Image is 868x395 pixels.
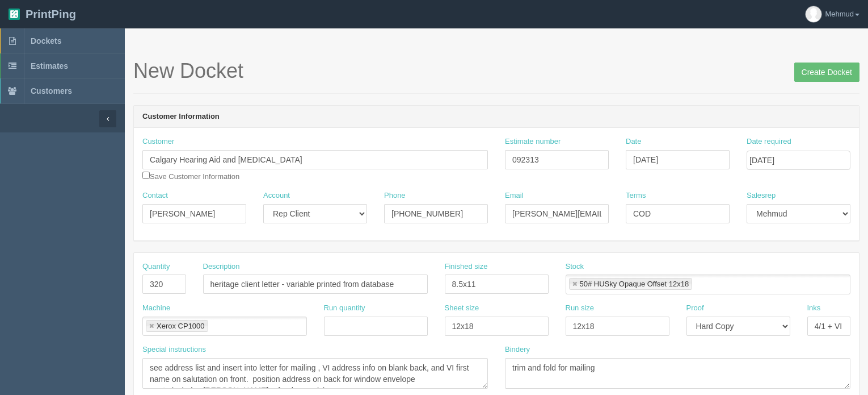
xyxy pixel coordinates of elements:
label: Estimate number [505,136,561,147]
input: Enter customer name [142,150,488,169]
header: Customer Information [134,106,859,128]
label: Machine [142,303,170,314]
label: Email [505,190,524,201]
label: Salesrep [747,190,776,201]
input: Create Docket [794,63,859,82]
img: logo-3e63b451c926e2ac314895c53de4908e5d424f24456219fb08d385ab2e579770.png [9,9,20,20]
label: Run quantity [324,303,365,314]
label: Special instructions [142,344,206,355]
span: Estimates [31,61,68,70]
span: Dockets [31,36,61,45]
span: Customers [31,86,72,95]
label: Contact [142,190,168,201]
label: Sheet size [445,303,479,314]
label: Stock [566,261,584,272]
label: Date [626,136,641,147]
h1: New Docket [133,60,859,82]
label: Account [263,190,290,201]
label: Quantity [142,261,170,272]
label: Inks [807,303,821,314]
textarea: see address list and insert into letter for mailing , position for window envelope quote includes... [142,358,488,389]
div: Xerox CP1000 [157,322,205,330]
label: Description [203,261,240,272]
div: Save Customer Information [142,136,488,182]
label: Run size [566,303,595,314]
label: Date required [747,136,791,147]
div: 50# HUSky Opaque Offset 12x18 [580,280,689,288]
label: Customer [142,136,174,147]
label: Bindery [505,344,530,355]
label: Phone [384,190,406,201]
textarea: trim and fold for mailing [505,358,850,389]
label: Finished size [445,261,488,272]
label: Proof [686,303,704,314]
label: Terms [626,190,646,201]
img: avatar_default-7531ab5dedf162e01f1e0bb0964e6a185e93c5c22dfe317fb01d7f8cd2b1632c.jpg [806,6,821,22]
